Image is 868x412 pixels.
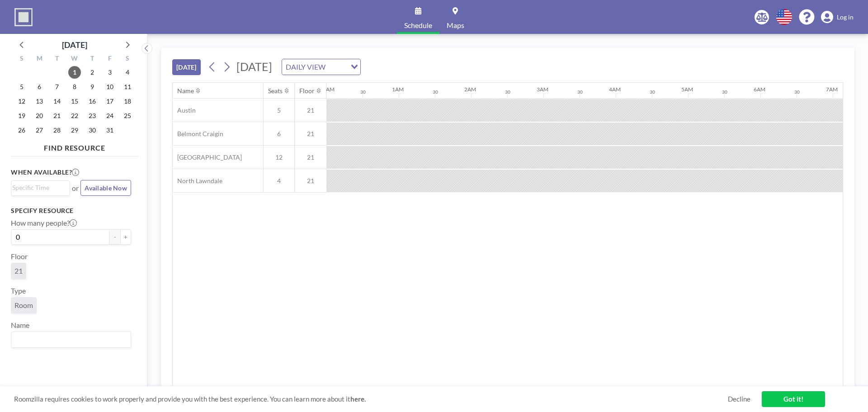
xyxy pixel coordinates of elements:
[68,95,81,108] span: Wednesday, October 15, 2025
[392,86,404,93] div: 1AM
[104,81,116,93] span: Friday, October 10, 2025
[11,252,28,261] label: Floor
[62,38,87,51] div: [DATE]
[295,177,326,185] span: 21
[66,53,84,65] div: W
[85,184,127,192] span: Available Now
[15,81,28,93] span: Sunday, October 5, 2025
[282,59,360,75] div: Search for option
[12,183,65,193] input: Search for option
[173,153,242,161] span: [GEOGRAPHIC_DATA]
[728,395,750,403] a: Decline
[264,106,294,114] span: 5
[104,66,116,79] span: Friday, October 3, 2025
[11,286,26,295] label: Type
[121,81,134,93] span: Saturday, October 11, 2025
[14,8,33,26] img: organization-logo
[121,66,134,79] span: Saturday, October 4, 2025
[86,109,99,122] span: Thursday, October 23, 2025
[264,153,294,161] span: 12
[86,81,99,93] span: Thursday, October 9, 2025
[15,124,28,137] span: Sunday, October 26, 2025
[104,95,116,108] span: Friday, October 17, 2025
[537,86,548,93] div: 3AM
[264,130,294,138] span: 6
[121,109,134,122] span: Saturday, October 25, 2025
[80,180,131,196] button: Available Now
[11,218,77,227] label: How many people?
[33,124,46,137] span: Monday, October 27, 2025
[173,130,223,138] span: Belmont Craigin
[268,87,283,95] div: Seats
[11,207,131,215] h3: Specify resource
[31,53,48,65] div: M
[173,106,196,114] span: Austin
[11,140,138,152] h4: FIND RESOURCE
[173,177,222,185] span: North Lawndale
[33,81,46,93] span: Monday, October 6, 2025
[118,53,136,65] div: S
[68,81,81,93] span: Wednesday, October 8, 2025
[11,332,131,347] div: Search for option
[120,229,131,245] button: +
[14,301,33,309] span: Room
[12,334,126,346] input: Search for option
[264,177,294,185] span: 4
[68,109,81,122] span: Wednesday, October 22, 2025
[15,109,28,122] span: Sunday, October 19, 2025
[109,229,120,245] button: -
[48,53,66,65] div: T
[464,86,476,93] div: 2AM
[51,124,63,137] span: Tuesday, October 28, 2025
[51,95,63,108] span: Tuesday, October 14, 2025
[650,89,655,95] div: 30
[121,95,134,108] span: Saturday, October 18, 2025
[433,89,438,95] div: 30
[821,11,854,24] a: Log in
[295,130,326,138] span: 21
[15,95,28,108] span: Sunday, October 12, 2025
[86,124,99,137] span: Thursday, October 30, 2025
[86,66,99,79] span: Thursday, October 2, 2025
[762,391,825,407] a: Got it!
[320,86,335,93] div: 12AM
[104,124,116,137] span: Friday, October 31, 2025
[722,89,727,95] div: 30
[14,395,728,403] span: Roomzilla requires cookies to work properly and provide you with the best experience. You can lea...
[299,87,315,95] div: Floor
[104,109,116,122] span: Friday, October 24, 2025
[33,109,46,122] span: Monday, October 20, 2025
[350,395,366,403] a: here.
[505,89,510,95] div: 30
[609,86,621,93] div: 4AM
[51,109,63,122] span: Tuesday, October 21, 2025
[68,124,81,137] span: Wednesday, October 29, 2025
[681,86,693,93] div: 5AM
[577,89,583,95] div: 30
[68,66,81,79] span: Wednesday, October 1, 2025
[360,89,366,95] div: 30
[295,106,326,114] span: 21
[14,266,23,275] span: 21
[172,59,201,75] button: [DATE]
[826,86,838,93] div: 7AM
[177,87,194,95] div: Name
[794,89,800,95] div: 30
[11,321,29,330] label: Name
[404,22,432,29] span: Schedule
[447,22,464,29] span: Maps
[284,61,327,73] span: DAILY VIEW
[11,181,70,194] div: Search for option
[295,153,326,161] span: 21
[83,53,101,65] div: T
[13,53,31,65] div: S
[101,53,118,65] div: F
[72,184,79,193] span: or
[33,95,46,108] span: Monday, October 13, 2025
[86,95,99,108] span: Thursday, October 16, 2025
[754,86,765,93] div: 6AM
[328,61,345,73] input: Search for option
[51,81,63,93] span: Tuesday, October 7, 2025
[236,60,272,73] span: [DATE]
[837,13,854,21] span: Log in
